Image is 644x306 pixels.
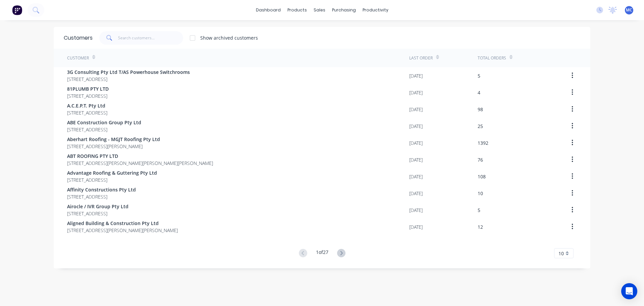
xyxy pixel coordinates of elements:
[67,203,128,210] span: Airocle / IVR Group Pty Ltd
[67,193,136,200] span: [STREET_ADDRESS]
[67,176,157,183] span: [STREET_ADDRESS]
[284,5,310,15] div: products
[359,5,392,15] div: productivity
[409,173,423,180] div: [DATE]
[626,7,632,13] span: MC
[478,139,488,146] div: 1392
[409,72,423,79] div: [DATE]
[67,69,190,76] span: 3G Consulting Pty Ltd T/AS Powerhouse Switchrooms
[67,76,190,83] span: [STREET_ADDRESS]
[67,136,160,143] span: Aberhart Roofing - MGJT Roofing Pty Ltd
[409,207,423,214] div: [DATE]
[67,92,109,99] span: [STREET_ADDRESS]
[118,31,183,45] input: Search customers...
[558,250,564,257] span: 10
[478,55,506,61] div: Total Orders
[67,160,213,167] span: [STREET_ADDRESS][PERSON_NAME][PERSON_NAME][PERSON_NAME]
[67,220,178,227] span: Aligned Building & Construction Pty Ltd
[253,5,284,15] a: dashboard
[409,156,423,163] div: [DATE]
[409,55,433,61] div: Last Order
[478,207,480,214] div: 5
[67,126,141,133] span: [STREET_ADDRESS]
[67,85,109,92] span: 81PLUMB PTY LTD
[478,89,480,96] div: 4
[478,173,486,180] div: 108
[621,283,637,299] div: Open Intercom Messenger
[67,102,107,109] span: A.C.E.P.T. Pty Ltd
[67,152,213,160] span: ABT ROOFING PTY LTD
[478,106,483,113] div: 98
[409,106,423,113] div: [DATE]
[478,223,483,230] div: 12
[478,156,483,163] div: 76
[409,139,423,146] div: [DATE]
[67,210,128,217] span: [STREET_ADDRESS]
[12,5,22,15] img: Factory
[67,227,178,234] span: [STREET_ADDRESS][PERSON_NAME][PERSON_NAME]
[409,89,423,96] div: [DATE]
[67,119,141,126] span: ABE Construction Group Pty Ltd
[409,190,423,197] div: [DATE]
[200,34,258,41] div: Show archived customers
[67,186,136,193] span: Affinity Constructions Pty Ltd
[409,123,423,130] div: [DATE]
[64,34,93,42] div: Customers
[478,190,483,197] div: 10
[67,143,160,150] span: [STREET_ADDRESS][PERSON_NAME]
[67,109,107,116] span: [STREET_ADDRESS]
[478,123,483,130] div: 25
[478,72,480,79] div: 5
[409,223,423,230] div: [DATE]
[67,55,89,61] div: Customer
[310,5,329,15] div: sales
[67,169,157,176] span: Advantage Roofing & Guttering Pty Ltd
[329,5,359,15] div: purchasing
[316,249,328,258] div: 1 of 27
